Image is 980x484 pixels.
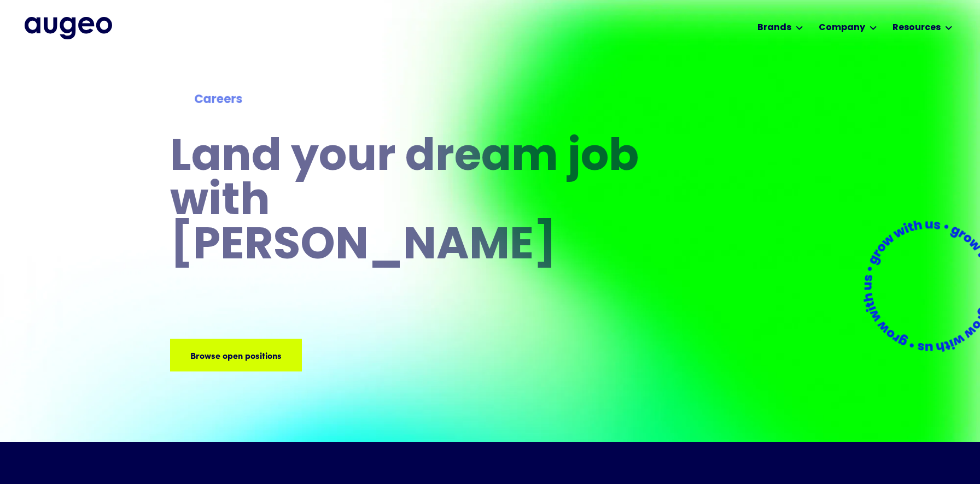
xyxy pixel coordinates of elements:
a: home [25,17,112,39]
a: Browse open positions [170,339,302,371]
img: Augeo's full logo in midnight blue. [25,17,112,39]
strong: Careers [194,94,242,106]
div: Resources [892,21,941,34]
div: Company [819,21,865,34]
div: Brands [757,21,791,34]
h1: Land your dream job﻿ with [PERSON_NAME] [170,137,643,269]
